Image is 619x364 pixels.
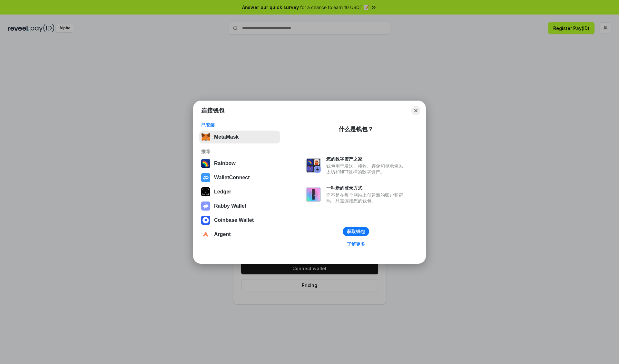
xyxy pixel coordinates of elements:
[326,192,406,204] div: 而不是在每个网站上创建新的账户和密码，只需连接您的钱包。
[201,149,278,154] div: 推荐
[214,189,231,195] div: Ledger
[199,157,280,170] button: Rainbow
[201,216,210,225] img: svg+xml,%3Csvg%20width%3D%2228%22%20height%3D%2228%22%20viewBox%3D%220%200%2028%2028%22%20fill%3D...
[214,134,239,140] div: MetaMask
[201,202,210,211] img: svg+xml,%3Csvg%20xmlns%3D%22http%3A%2F%2Fwww.w3.org%2F2000%2Fsvg%22%20fill%3D%22none%22%20viewBox...
[201,133,210,142] img: svg+xml,%3Csvg%20fill%3D%22none%22%20height%3D%2233%22%20viewBox%3D%220%200%2035%2033%22%20width%...
[201,230,210,239] img: svg+xml,%3Csvg%20width%3D%2228%22%20height%3D%2228%22%20viewBox%3D%220%200%2028%2028%22%20fill%3D...
[306,158,321,173] img: svg+xml,%3Csvg%20xmlns%3D%22http%3A%2F%2Fwww.w3.org%2F2000%2Fsvg%22%20fill%3D%22none%22%20viewBox...
[201,107,224,114] h1: 连接钱包
[343,240,369,248] a: 了解更多
[199,200,280,212] button: Rabby Wallet
[201,159,210,168] img: svg+xml,%3Csvg%20width%3D%22120%22%20height%3D%22120%22%20viewBox%3D%220%200%20120%20120%22%20fil...
[347,229,365,234] div: 获取钱包
[199,171,280,184] button: WalletConnect
[201,122,278,128] div: 已安装
[214,161,236,166] div: Rainbow
[199,228,280,241] button: Argent
[199,185,280,198] button: Ledger
[343,227,369,236] button: 获取钱包
[347,241,365,247] div: 了解更多
[214,175,250,181] div: WalletConnect
[326,185,406,191] div: 一种新的登录方式
[201,187,210,196] img: svg+xml,%3Csvg%20xmlns%3D%22http%3A%2F%2Fwww.w3.org%2F2000%2Fsvg%22%20width%3D%2228%22%20height%3...
[201,173,210,182] img: svg+xml,%3Csvg%20width%3D%2228%22%20height%3D%2228%22%20viewBox%3D%220%200%2028%2028%22%20fill%3D...
[411,106,420,115] button: Close
[199,214,280,227] button: Coinbase Wallet
[326,163,406,175] div: 钱包用于发送、接收、存储和显示像以太坊和NFT这样的数字资产。
[339,125,373,133] div: 什么是钱包？
[214,203,246,209] div: Rabby Wallet
[214,231,231,237] div: Argent
[306,187,321,202] img: svg+xml,%3Csvg%20xmlns%3D%22http%3A%2F%2Fwww.w3.org%2F2000%2Fsvg%22%20fill%3D%22none%22%20viewBox...
[326,156,406,162] div: 您的数字资产之家
[214,217,254,223] div: Coinbase Wallet
[199,131,280,143] button: MetaMask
